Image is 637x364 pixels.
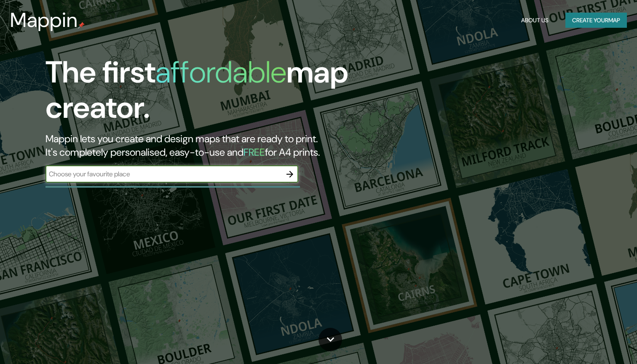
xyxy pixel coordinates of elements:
h1: The first map creator. [45,55,364,132]
img: mappin-pin [78,22,85,29]
h1: affordable [155,53,286,92]
h5: FREE [244,146,265,159]
input: Choose your favourite place [45,169,281,179]
button: About Us [518,13,552,28]
h3: Mappin [10,8,78,32]
h2: Mappin lets you create and design maps that are ready to print. It's completely personalised, eas... [45,132,364,159]
button: Create yourmap [565,13,627,28]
